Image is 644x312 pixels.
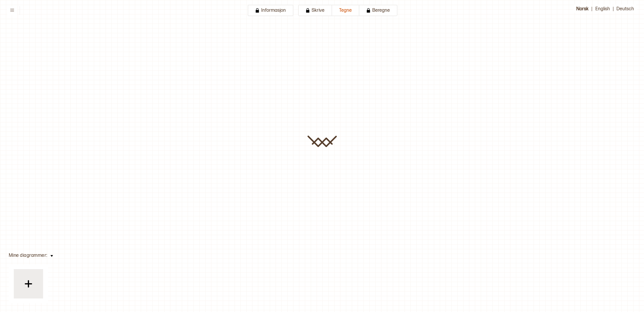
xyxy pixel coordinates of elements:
button: Deutsch [614,5,637,13]
img: arrow [50,255,53,257]
button: Informasjon [248,5,293,16]
button: Tegne [332,5,359,16]
button: Skrive [298,5,332,16]
img: plus_black [21,276,36,291]
div: | | [564,5,637,16]
button: English [592,5,613,13]
button: plus_black [9,264,48,303]
button: Norsk [573,5,592,13]
button: Beregne [359,5,397,16]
